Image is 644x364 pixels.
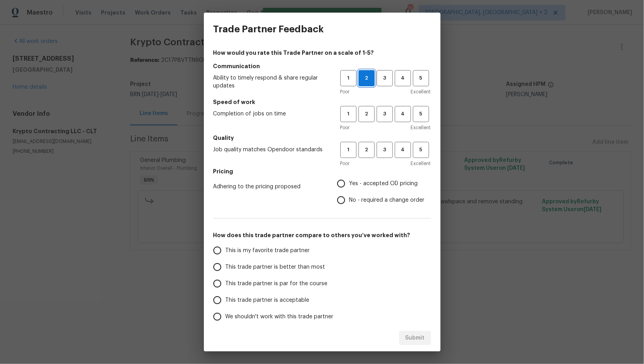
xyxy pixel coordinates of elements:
[395,142,411,158] button: 4
[340,88,350,96] span: Poor
[341,145,356,154] span: 1
[341,74,356,83] span: 1
[359,74,374,83] span: 2
[411,88,431,96] span: Excellent
[359,145,374,154] span: 2
[337,175,431,208] div: Pricing
[358,142,375,158] button: 2
[411,160,431,167] span: Excellent
[414,145,428,154] span: 5
[340,160,350,167] span: Poor
[395,70,411,86] button: 4
[377,70,393,86] button: 3
[226,247,310,255] span: This is my favorite trade partner
[340,124,350,132] span: Poor
[413,70,429,86] button: 5
[349,180,418,188] span: Yes - accepted OD pricing
[213,74,328,90] span: Ability to timely respond & share regular updates
[413,106,429,122] button: 5
[396,145,410,154] span: 4
[213,242,431,325] div: How does this trade partner compare to others you’ve worked with?
[411,124,431,132] span: Excellent
[340,106,357,122] button: 1
[377,106,393,122] button: 3
[377,74,392,83] span: 3
[413,142,429,158] button: 5
[226,313,334,321] span: We shouldn't work with this trade partner
[226,280,328,288] span: This trade partner is par for the course
[341,110,356,119] span: 1
[226,263,325,271] span: This trade partner is better than most
[395,106,411,122] button: 4
[213,98,431,106] h5: Speed of work
[340,70,357,86] button: 1
[359,110,374,119] span: 2
[213,183,325,191] span: Adhering to the pricing proposed
[414,110,428,119] span: 5
[213,110,328,118] span: Completion of jobs on time
[213,167,431,175] h5: Pricing
[213,24,324,35] h3: Trade Partner Feedback
[213,62,431,70] h5: Communication
[377,145,392,154] span: 3
[213,231,431,239] h5: How does this trade partner compare to others you’ve worked with?
[213,134,431,142] h5: Quality
[377,110,392,119] span: 3
[213,146,328,154] span: Job quality matches Opendoor standards
[358,106,375,122] button: 2
[414,74,428,83] span: 5
[396,110,410,119] span: 4
[349,196,425,204] span: No - required a change order
[377,142,393,158] button: 3
[358,70,375,86] button: 2
[213,49,431,57] h4: How would you rate this Trade Partner on a scale of 1-5?
[226,296,310,305] span: This trade partner is acceptable
[396,74,410,83] span: 4
[340,142,357,158] button: 1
